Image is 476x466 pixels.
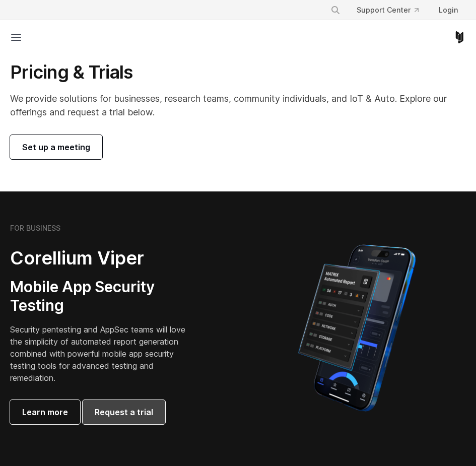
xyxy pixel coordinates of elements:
p: We provide solutions for businesses, research teams, community individuals, and IoT & Auto. Explo... [10,92,466,119]
h2: Corellium Viper [10,247,190,270]
h6: FOR BUSINESS [10,224,60,233]
span: Request a trial [95,406,153,418]
div: Navigation Menu [322,1,466,19]
h3: Mobile App Security Testing [10,278,190,315]
p: Security pentesting and AppSec teams will love the simplicity of automated report generation comb... [10,323,190,384]
a: Request a trial [83,400,165,424]
a: Set up a meeting [10,135,102,159]
span: Set up a meeting [22,141,90,153]
a: Login [431,1,466,19]
a: Support Center [349,1,427,19]
a: Corellium Home [453,31,466,43]
button: Search [326,1,345,19]
h1: Pricing & Trials [10,61,466,84]
a: Learn more [10,400,80,424]
span: Learn more [22,406,68,418]
img: Corellium MATRIX automated report on iPhone showing app vulnerability test results across securit... [281,240,433,416]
